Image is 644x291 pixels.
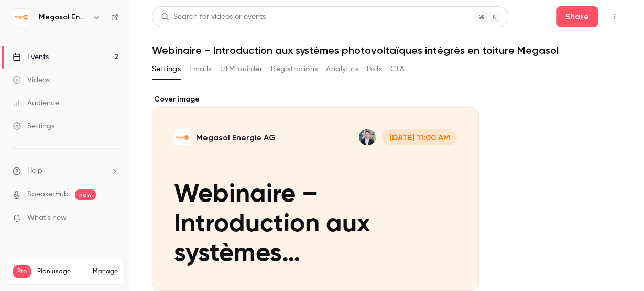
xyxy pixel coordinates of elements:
[13,98,59,108] div: Audience
[27,165,42,176] span: Help
[189,61,211,77] button: Emails
[152,61,181,77] button: Settings
[13,265,31,278] span: Pro
[13,75,50,85] div: Videos
[152,44,623,57] h1: Webinaire – Introduction aux systèmes photovoltaïques intégrés en toiture Megasol
[367,61,382,77] button: Polls
[13,52,49,62] div: Events
[152,94,479,291] section: Cover image
[390,61,405,77] button: CTA
[37,267,86,276] span: Plan usage
[93,267,118,276] a: Manage
[220,61,263,77] button: UTM builder
[152,94,479,105] label: Cover image
[13,9,30,26] img: Megasol Energie AG
[75,189,96,200] span: new
[27,212,67,223] span: What's new
[161,12,266,23] div: Search for videos or events
[271,61,318,77] button: Registrations
[326,61,358,77] button: Analytics
[13,121,54,131] div: Settings
[39,12,88,23] h6: Megasol Energie AG
[556,6,598,27] button: Share
[13,165,118,176] li: help-dropdown-opener
[27,189,69,200] a: SpeakerHub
